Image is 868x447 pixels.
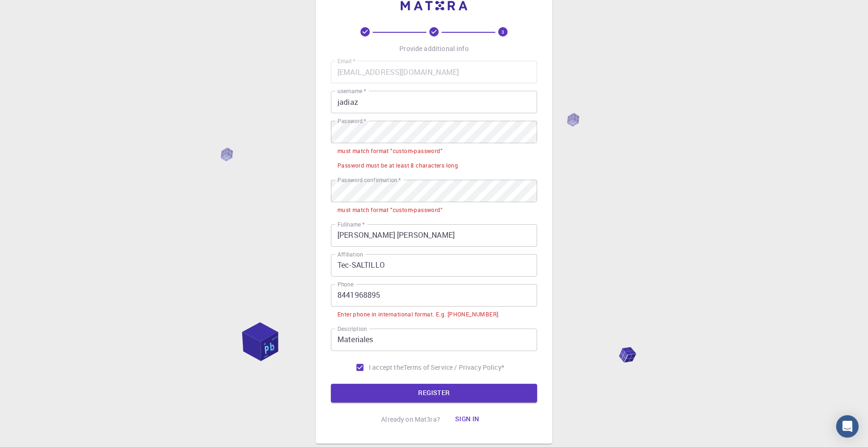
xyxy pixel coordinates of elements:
button: Sign in [448,410,487,429]
label: Description [337,325,367,333]
div: must match format "custom-password" [337,147,442,156]
div: Password must be at least 8 characters long [337,161,458,170]
div: Open Intercom Messenger [836,415,859,438]
p: Terms of Service / Privacy Policy * [404,363,504,372]
div: Enter phone in international format. E.g. [PHONE_NUMBER] [337,310,498,319]
label: Password [337,117,366,125]
a: Terms of Service / Privacy Policy* [404,363,504,372]
button: REGISTER [331,384,537,403]
label: Phone [337,280,353,288]
text: 3 [501,29,504,35]
label: Email [337,57,355,65]
div: must match format "custom-password" [337,205,442,215]
span: I accept the [369,363,404,372]
p: Already on Mat3ra? [381,415,440,424]
label: username [337,87,366,95]
p: Provide additional info [399,44,468,53]
label: Fullname [337,220,365,228]
label: Password confirmation [337,176,401,184]
label: Affiliation [337,250,363,258]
